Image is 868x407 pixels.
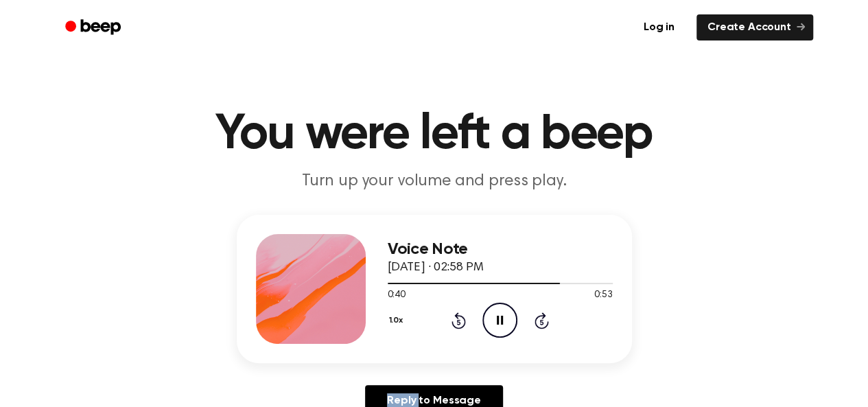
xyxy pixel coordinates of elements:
[388,288,406,303] span: 0:40
[388,240,613,259] h3: Voice Note
[388,261,484,274] span: [DATE] · 02:58 PM
[56,14,133,41] a: Beep
[630,12,688,43] a: Log in
[171,170,698,193] p: Turn up your volume and press play.
[594,288,612,303] span: 0:53
[388,309,408,332] button: 1.0x
[83,110,786,159] h1: You were left a beep
[696,14,813,40] a: Create Account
